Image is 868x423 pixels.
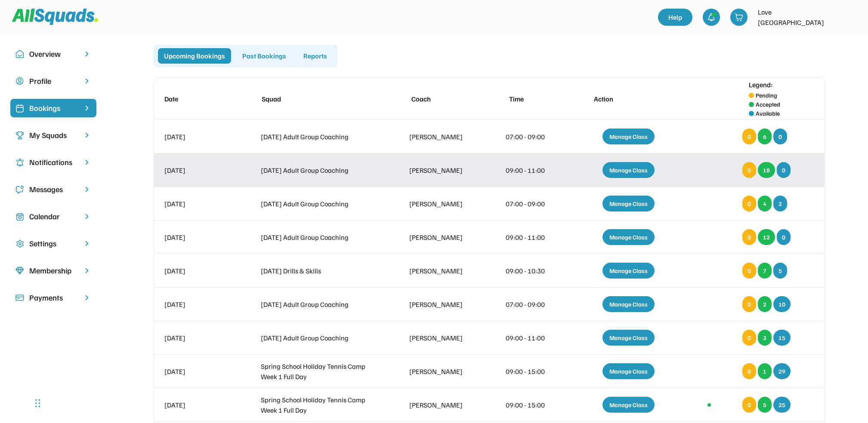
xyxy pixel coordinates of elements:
img: Icon%20%2815%29.svg [15,294,24,302]
div: [DATE] [164,400,229,410]
img: chevron-right.svg [83,267,91,275]
div: Reports [297,48,333,64]
img: bell-03%20%281%29.svg [707,13,716,21]
div: 07:00 - 09:00 [506,199,558,209]
div: [DATE] [164,299,229,310]
div: 0 [777,229,791,245]
div: 5 [758,397,772,413]
div: Available [756,109,780,118]
div: 09:00 - 15:00 [506,400,558,410]
div: Membership [29,265,77,276]
div: [PERSON_NAME] [409,232,474,242]
div: 07:00 - 09:00 [506,299,558,310]
div: [DATE] [164,165,229,175]
div: 29 [773,363,791,379]
div: Manage Class [602,397,655,413]
div: [DATE] [164,199,229,209]
div: Spring School Holiday Tennis Camp Week 1 Full Day [261,395,378,415]
div: Manage Class [602,296,655,312]
div: 0 [773,129,787,144]
img: chevron-right.svg [83,50,91,58]
img: chevron-right.svg [83,239,91,248]
div: [DATE] Adult Group Coaching [261,232,378,242]
div: [PERSON_NAME] [409,266,474,276]
div: Manage Class [602,330,655,346]
div: 0 [742,196,756,211]
div: 7 [758,263,772,279]
div: 0 [742,296,756,312]
div: Upcoming Bookings [158,48,231,64]
div: 07:00 - 09:00 [506,132,558,142]
div: [PERSON_NAME] [409,366,474,377]
div: Accepted [756,100,780,109]
div: Action [594,94,672,104]
img: chevron-right.svg [83,294,91,302]
img: Icon%20copy%205.svg [15,185,24,194]
div: Spring School Holiday Tennis Camp Week 1 Full Day [261,361,378,382]
img: Icon%20copy%2016.svg [15,239,24,248]
img: shopping-cart-01%20%281%29.svg [735,13,743,21]
div: [DATE] Adult Group Coaching [261,165,378,175]
div: 18 [758,162,775,178]
div: Manage Class [602,162,655,178]
div: [DATE] [164,333,229,343]
div: Calendar [29,211,77,222]
div: [PERSON_NAME] [409,400,474,410]
img: chevron-right%20copy%203.svg [83,104,91,112]
div: Date [164,94,229,104]
img: chevron-right.svg [83,185,91,193]
div: Time [509,94,561,104]
div: 0 [742,162,756,178]
div: 25 [773,397,791,413]
div: [DATE] Drills & Skills [261,266,378,276]
div: 0 [777,162,791,178]
div: 6 [758,129,772,144]
div: 2 [758,296,772,312]
a: Help [658,9,692,26]
div: Settings [29,238,77,249]
img: Icon%20copy%207.svg [15,212,24,221]
img: Icon%20copy%208.svg [15,267,24,275]
div: [DATE] [164,132,229,142]
div: 09:00 - 11:00 [506,165,558,175]
div: Manage Class [602,229,655,245]
div: 3 [758,330,772,346]
div: Manage Class [602,363,655,379]
div: [DATE] Adult Group Coaching [261,299,378,310]
div: 2 [773,196,787,211]
div: Messages [29,184,77,195]
div: 0 [742,263,756,279]
img: chevron-right.svg [83,77,91,85]
div: Bookings [29,102,77,114]
img: chevron-right.svg [83,131,91,139]
div: 0 [742,330,756,346]
div: Past Bookings [236,48,292,64]
div: 4 [758,196,772,211]
div: [DATE] [164,366,229,377]
div: 0 [742,363,756,379]
img: user-circle.svg [15,77,24,86]
div: Pending [756,91,777,100]
div: Love [GEOGRAPHIC_DATA] [758,7,835,28]
div: [PERSON_NAME] [409,333,474,343]
div: 10 [773,296,791,312]
div: Manage Class [602,129,655,144]
img: Icon%20%2819%29.svg [15,104,24,113]
div: 09:00 - 15:00 [506,366,558,377]
div: 09:00 - 10:30 [506,266,558,276]
div: [PERSON_NAME] [409,299,474,310]
div: 1 [758,363,772,379]
div: 09:00 - 11:00 [506,232,558,242]
div: Manage Class [602,263,655,279]
div: [PERSON_NAME] [409,132,474,142]
img: chevron-right.svg [83,158,91,166]
img: Squad%20Logo.svg [12,9,98,25]
div: [PERSON_NAME] [409,165,474,175]
div: Squad [262,94,379,104]
div: [DATE] [164,232,229,242]
div: Profile [29,75,77,87]
div: Manage Class [602,196,655,211]
div: [DATE] Adult Group Coaching [261,132,378,142]
div: 15 [773,330,791,346]
img: Icon%20copy%204.svg [15,158,24,167]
